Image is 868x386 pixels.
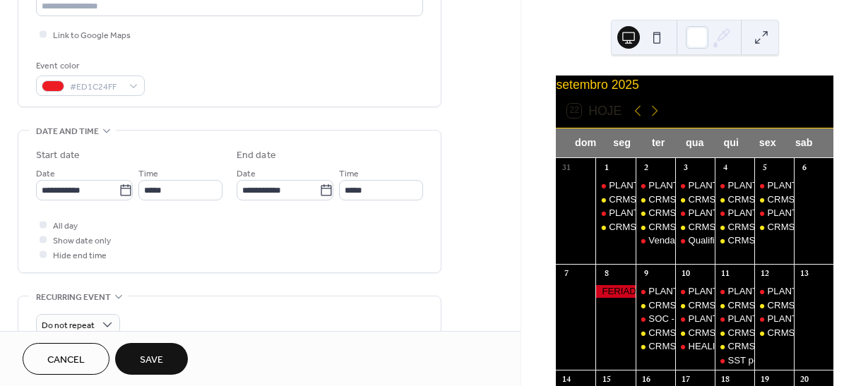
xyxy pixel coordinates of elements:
[759,268,771,280] div: 12
[754,327,794,339] div: CRMSST - PLANTÃO CRM
[728,234,843,247] div: CRMSST - PLANTÃO CRM
[754,299,794,312] div: CRMSST - PLANTÃO CRM
[648,340,763,353] div: CRMSST - PLANTÃO CRM
[675,340,715,353] div: HEALI - Tecnologia para avaliação dos Riscos Psicossociais
[715,234,754,247] div: CRMSST - PLANTÃO CRM
[759,162,771,174] div: 5
[728,285,805,298] div: PLANTÃO suporte
[754,179,794,192] div: PLANTÃO suporte
[609,193,723,206] div: CRMSST - PLANTÃO CRM
[648,313,764,325] div: SOC - aplicação de exames
[719,374,731,386] div: 18
[636,327,675,339] div: CRMSST - Implantação
[759,374,771,386] div: 19
[715,340,754,353] div: CRMSST - PLANTÃO CRM
[785,128,822,157] div: sab
[675,285,715,298] div: PLANTÃO suporte
[675,179,715,192] div: PLANTÃO suporte
[715,179,754,192] div: PLANTÃO suporte
[715,327,754,339] div: CRMSST -MOTIVOS DE NEGOCIO PERDIDO/FONTES DE LEADS
[679,268,691,280] div: 10
[754,313,794,325] div: PLANTÃO suporte
[754,221,794,234] div: CRMSST - PLANTÃO CRM
[675,313,715,325] div: PLANTÃO suporte
[713,128,749,157] div: qui
[636,193,675,206] div: CRMSST - PLANTÃO CRM
[728,299,843,312] div: CRMSST - PLANTÃO CRM
[636,340,675,353] div: CRMSST - PLANTÃO CRM
[600,374,612,386] div: 15
[648,207,804,219] div: CRMSST - Como fazer uma proposta
[604,128,641,157] div: seg
[115,343,188,375] button: Save
[679,162,691,174] div: 3
[339,167,359,181] span: Time
[595,221,635,234] div: CRMSST - PLANTÃO CRM
[798,162,810,174] div: 6
[677,128,713,157] div: qua
[609,207,686,219] div: PLANTÃO suporte
[640,162,652,174] div: 2
[636,234,675,247] div: Vendas - Sergio Miranda
[36,167,55,181] span: Date
[23,343,109,375] button: Cancel
[595,193,635,206] div: CRMSST - PLANTÃO CRM
[754,193,794,206] div: CRMSST - PLANTÃO CRM
[36,124,99,139] span: Date and time
[640,374,652,386] div: 16
[648,234,764,247] div: Vendas - [PERSON_NAME]
[70,80,122,95] span: #ED1C24FF
[715,299,754,312] div: CRMSST - PLANTÃO CRM
[648,285,725,298] div: PLANTÃO suporte
[138,167,158,181] span: Time
[675,299,715,312] div: CRMSST - PLANTÃO CRM
[561,268,573,280] div: 7
[636,207,675,219] div: CRMSST - Como fazer uma proposta
[715,354,754,367] div: SST por Assinaturas - Sergio Miranda
[728,193,843,206] div: CRMSST - PLANTÃO CRM
[556,76,833,94] div: setembro 2025
[237,167,256,181] span: Date
[688,207,765,219] div: PLANTÃO suporte
[688,179,765,192] div: PLANTÃO suporte
[636,285,675,298] div: PLANTÃO suporte
[675,327,715,339] div: CRMSST - PLANTÃO CRM
[47,353,85,368] span: Cancel
[688,313,765,325] div: PLANTÃO suporte
[715,193,754,206] div: CRMSST - PLANTÃO CRM
[53,234,111,248] span: Show date only
[140,353,163,368] span: Save
[728,179,805,192] div: PLANTÃO suporte
[53,219,78,234] span: All day
[36,59,142,73] div: Event color
[715,313,754,325] div: PLANTÃO suporte
[768,207,845,219] div: PLANTÃO suporte
[728,340,843,353] div: CRMSST - PLANTÃO CRM
[609,179,686,192] div: PLANTÃO suporte
[688,327,802,339] div: CRMSST - PLANTÃO CRM
[648,179,725,192] div: PLANTÃO suporte
[609,221,723,234] div: CRMSST - PLANTÃO CRM
[688,299,802,312] div: CRMSST - PLANTÃO CRM
[567,128,604,157] div: dom
[719,162,731,174] div: 4
[675,207,715,219] div: PLANTÃO suporte
[798,268,810,280] div: 13
[675,193,715,206] div: CRMSST - PLANTÃO CRM
[636,221,675,234] div: CRMSST - PLANTÃO CRM
[640,268,652,280] div: 9
[561,162,573,174] div: 31
[768,285,845,298] div: PLANTÃO suporte
[688,221,802,234] div: CRMSST - PLANTÃO CRM
[595,179,635,192] div: PLANTÃO suporte
[688,193,802,206] div: CRMSST - PLANTÃO CRM
[719,268,731,280] div: 11
[768,313,845,325] div: PLANTÃO suporte
[36,290,111,305] span: Recurring event
[798,374,810,386] div: 20
[648,299,763,312] div: CRMSST - PLANTÃO CRM
[636,299,675,312] div: CRMSST - PLANTÃO CRM
[561,374,573,386] div: 14
[749,128,786,157] div: sex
